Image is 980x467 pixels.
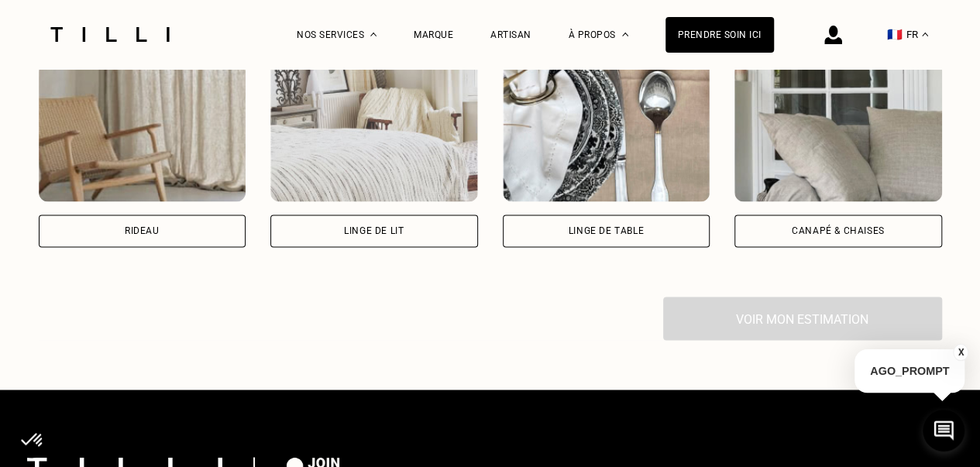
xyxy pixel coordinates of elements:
img: Tilli retouche votre Linge de table [503,62,710,201]
button: X [953,344,968,361]
a: Artisan [490,29,531,40]
a: Prendre soin ici [665,17,774,53]
img: Tilli retouche votre Canapé & chaises [734,62,942,201]
span: 🇫🇷 [887,27,903,42]
p: AGO_PROMPT [854,349,965,393]
img: Menu déroulant [370,33,377,36]
img: Tilli retouche votre Rideau [39,62,246,201]
div: Rideau [125,226,160,235]
div: Canapé & chaises [792,226,885,235]
img: Menu déroulant à propos [622,33,628,36]
img: menu déroulant [922,33,928,36]
img: icône connexion [824,26,842,44]
img: Tilli retouche votre Linge de lit [270,62,478,201]
div: Linge de lit [344,226,404,235]
img: Logo du service de couturière Tilli [45,27,175,42]
a: Marque [414,29,453,40]
div: Linge de table [569,226,644,235]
